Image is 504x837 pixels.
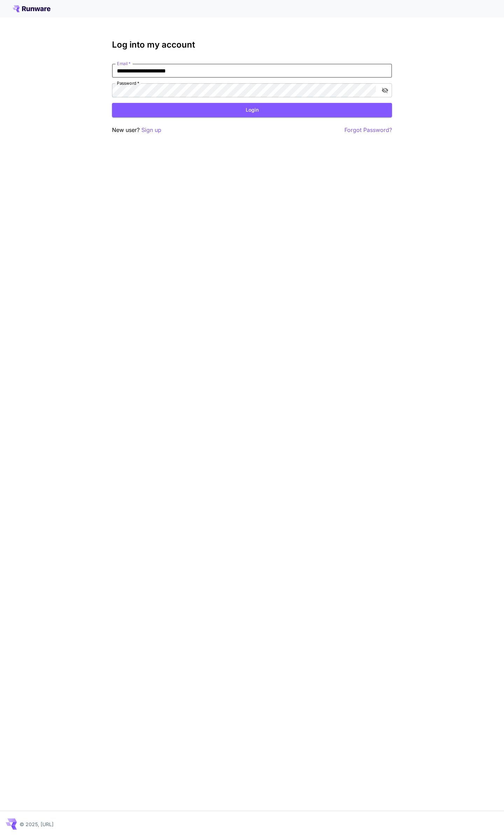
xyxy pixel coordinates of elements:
[112,40,392,50] h3: Log into my account
[344,126,392,134] button: Forgot Password?
[112,103,392,117] button: Login
[20,821,54,828] p: © 2025, [URL]
[379,84,391,97] button: toggle password visibility
[117,61,131,67] label: Email
[117,80,139,86] label: Password
[141,126,161,134] button: Sign up
[112,126,161,134] p: New user?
